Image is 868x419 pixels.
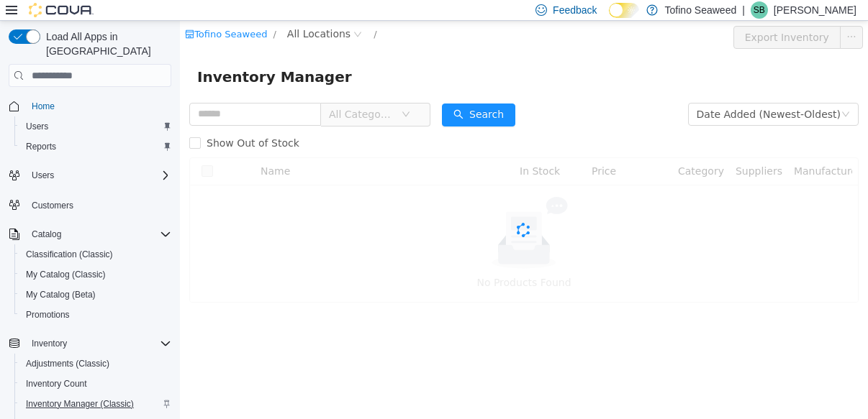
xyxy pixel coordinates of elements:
[20,286,101,303] a: My Catalog (Beta)
[20,138,171,155] span: Reports
[660,5,683,28] button: icon: ellipsis
[26,378,87,390] span: Inventory Count
[751,1,768,19] div: Steve Bick
[14,116,177,137] button: Users
[26,167,171,184] span: Users
[26,335,171,352] span: Inventory
[20,118,171,135] span: Users
[194,8,196,19] span: /
[20,375,171,392] span: Inventory Count
[26,249,113,260] span: Classification (Classic)
[774,1,856,19] p: [PERSON_NAME]
[14,244,177,264] button: Classification (Classic)
[20,266,171,283] span: My Catalog (Classic)
[26,358,109,369] span: Adjustments (Classic)
[32,170,54,181] span: Users
[14,264,177,285] button: My Catalog (Classic)
[26,335,73,352] button: Inventory
[3,224,177,244] button: Catalog
[26,309,70,321] span: Promotions
[26,195,171,213] span: Customers
[3,165,177,185] button: Users
[14,137,177,157] button: Reports
[20,306,171,323] span: Promotions
[5,9,14,18] i: icon: shop
[742,1,745,19] p: |
[3,96,177,116] button: Home
[20,375,93,392] a: Inventory Count
[32,229,61,240] span: Catalog
[20,266,112,283] a: My Catalog (Classic)
[26,97,171,115] span: Home
[517,83,661,104] div: Date Added (Newest-Oldest)
[107,5,171,21] span: All Locations
[149,86,214,101] span: All Categories
[14,374,177,394] button: Inventory Count
[20,306,76,323] a: Promotions
[26,398,134,410] span: Inventory Manager (Classic)
[21,116,125,128] span: Show Out of Stock
[26,269,106,280] span: My Catalog (Classic)
[3,333,177,354] button: Inventory
[14,394,177,414] button: Inventory Manager (Classic)
[20,355,171,372] span: Adjustments (Classic)
[32,200,73,211] span: Customers
[93,8,96,19] span: /
[609,3,639,18] input: Dark Mode
[20,246,171,263] span: Classification (Classic)
[661,89,670,99] i: icon: down
[29,3,94,17] img: Cova
[3,194,177,215] button: Customers
[262,83,335,106] button: icon: searchSearch
[17,45,181,68] span: Inventory Manager
[20,286,171,303] span: My Catalog (Beta)
[14,305,177,325] button: Promotions
[553,5,661,28] button: Export Inventory
[665,1,737,19] p: Tofino Seaweed
[20,118,54,135] a: Users
[26,226,67,243] button: Catalog
[40,29,171,58] span: Load All Apps in [GEOGRAPHIC_DATA]
[26,121,48,132] span: Users
[553,3,597,17] span: Feedback
[26,141,56,152] span: Reports
[14,285,177,305] button: My Catalog (Beta)
[26,197,79,214] a: Customers
[32,101,55,112] span: Home
[26,98,60,115] a: Home
[26,289,96,300] span: My Catalog (Beta)
[26,226,171,243] span: Catalog
[20,246,119,263] a: Classification (Classic)
[20,355,115,372] a: Adjustments (Classic)
[20,395,140,413] a: Inventory Manager (Classic)
[754,1,765,19] span: SB
[5,8,87,19] a: icon: shopTofino Seaweed
[14,354,177,374] button: Adjustments (Classic)
[222,89,230,99] i: icon: down
[20,395,171,413] span: Inventory Manager (Classic)
[26,167,60,184] button: Users
[609,18,610,19] span: Dark Mode
[32,338,67,349] span: Inventory
[20,138,62,155] a: Reports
